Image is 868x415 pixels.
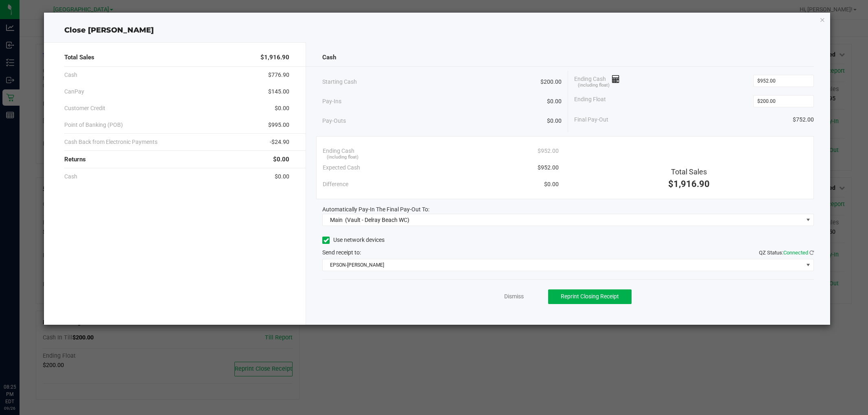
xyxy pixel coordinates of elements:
[323,147,354,155] span: Ending Cash
[8,350,33,374] iframe: Resource center
[547,117,562,125] span: $0.00
[64,172,77,181] span: Cash
[323,180,348,189] span: Difference
[268,87,289,96] span: $145.00
[548,289,632,304] button: Reprint Closing Receipt
[538,163,559,172] span: $952.00
[783,250,808,256] span: Connected
[540,78,562,86] span: $200.00
[322,117,346,125] span: Pay-Outs
[345,217,409,223] span: (Vault - Delray Beach WC)
[561,293,619,300] span: Reprint Closing Receipt
[322,78,357,86] span: Starting Cash
[323,163,360,172] span: Expected Cash
[64,151,289,168] div: Returns
[275,172,289,181] span: $0.00
[322,236,385,244] label: Use network devices
[273,155,289,164] span: $0.00
[44,25,830,36] div: Close [PERSON_NAME]
[574,75,620,87] span: Ending Cash
[668,179,710,189] span: $1,916.90
[327,154,359,161] span: (including float)
[64,104,105,113] span: Customer Credit
[330,217,343,223] span: Main
[504,292,524,301] a: Dismiss
[268,71,289,79] span: $776.90
[578,82,610,89] span: (including float)
[671,167,707,176] span: Total Sales
[759,250,814,256] span: QZ Status:
[275,104,289,113] span: $0.00
[574,115,608,124] span: Final Pay-Out
[322,249,361,256] span: Send receipt to:
[270,138,289,146] span: -$24.90
[544,180,559,189] span: $0.00
[322,97,341,106] span: Pay-Ins
[538,147,559,155] span: $952.00
[64,53,94,62] span: Total Sales
[64,121,123,129] span: Point of Banking (POB)
[323,259,803,271] span: EPSON-[PERSON_NAME]
[322,53,336,62] span: Cash
[64,87,84,96] span: CanPay
[574,95,606,107] span: Ending Float
[793,115,814,124] span: $752.00
[322,206,429,213] span: Automatically Pay-In The Final Pay-Out To:
[64,71,77,79] span: Cash
[64,138,157,146] span: Cash Back from Electronic Payments
[547,97,562,106] span: $0.00
[268,121,289,129] span: $995.00
[260,53,289,62] span: $1,916.90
